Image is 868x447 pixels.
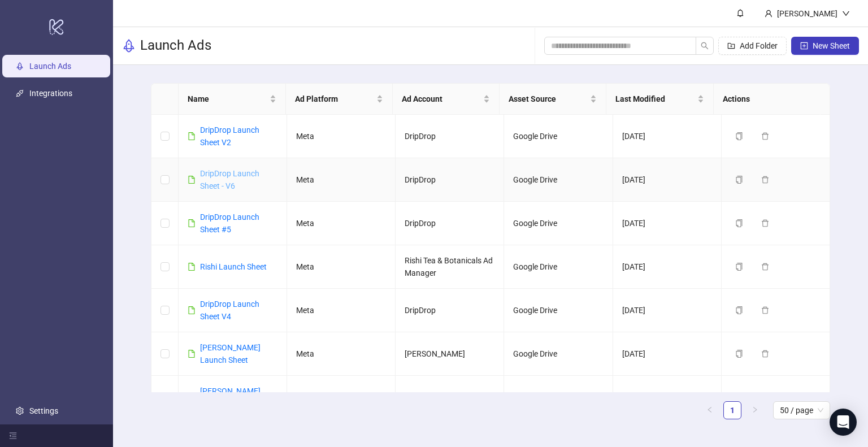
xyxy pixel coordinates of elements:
[29,89,72,98] a: Integrations
[765,10,772,18] span: user
[613,158,722,202] td: [DATE]
[286,84,393,115] th: Ad Platform
[800,42,808,50] span: plus-square
[396,115,504,158] td: DripDrop
[735,350,743,358] span: copy
[200,300,259,321] a: DripDrop Launch Sheet V4
[504,158,613,202] td: Google Drive
[287,158,396,202] td: Meta
[752,406,758,413] span: right
[735,219,743,227] span: copy
[761,263,769,271] span: delete
[613,245,722,289] td: [DATE]
[727,42,735,50] span: folder-add
[500,84,606,115] th: Asset Source
[504,115,613,158] td: Google Drive
[287,245,396,289] td: Meta
[736,9,744,17] span: bell
[393,84,500,115] th: Ad Account
[287,202,396,245] td: Meta
[396,332,504,376] td: [PERSON_NAME]
[735,306,743,314] span: copy
[606,84,713,115] th: Last Modified
[200,262,267,271] a: Rishi Launch Sheet
[723,401,741,419] li: 1
[842,10,850,18] span: down
[396,376,504,419] td: [PERSON_NAME]
[746,401,764,419] button: right
[29,406,58,415] a: Settings
[740,41,778,50] span: Add Folder
[295,93,374,105] span: Ad Platform
[615,93,695,105] span: Last Modified
[701,42,709,50] span: search
[613,289,722,332] td: [DATE]
[287,289,396,332] td: Meta
[613,115,722,158] td: [DATE]
[761,132,769,140] span: delete
[746,401,764,419] li: Next Page
[9,432,17,440] span: menu-fold
[735,176,743,184] span: copy
[396,245,504,289] td: Rishi Tea & Botanicals Ad Manager
[188,263,196,271] span: file
[761,306,769,314] span: delete
[613,332,722,376] td: [DATE]
[188,93,267,105] span: Name
[761,350,769,358] span: delete
[504,245,613,289] td: Google Drive
[830,409,857,436] div: Open Intercom Messenger
[122,39,136,53] span: rocket
[287,376,396,419] td: Meta
[29,62,71,71] a: Launch Ads
[780,402,823,419] span: 50 / page
[701,401,719,419] button: left
[613,376,722,419] td: [DATE]
[813,41,850,50] span: New Sheet
[179,84,285,115] th: Name
[714,84,821,115] th: Actions
[613,202,722,245] td: [DATE]
[761,219,769,227] span: delete
[773,401,830,419] div: Page Size
[761,176,769,184] span: delete
[509,93,588,105] span: Asset Source
[287,332,396,376] td: Meta
[287,115,396,158] td: Meta
[200,212,259,234] a: DripDrop Launch Sheet #5
[772,7,842,20] div: [PERSON_NAME]
[396,289,504,332] td: DripDrop
[396,202,504,245] td: DripDrop
[724,402,741,419] a: 1
[735,263,743,271] span: copy
[735,132,743,140] span: copy
[200,387,261,408] a: [PERSON_NAME] Launch Sheet #2
[140,37,211,55] h3: Launch Ads
[504,376,613,419] td: Google Drive
[396,158,504,202] td: DripDrop
[200,169,259,190] a: DripDrop Launch Sheet - V6
[718,37,787,55] button: Add Folder
[200,343,261,364] a: [PERSON_NAME] Launch Sheet
[701,401,719,419] li: Previous Page
[504,332,613,376] td: Google Drive
[188,132,196,140] span: file
[188,219,196,227] span: file
[504,202,613,245] td: Google Drive
[504,289,613,332] td: Google Drive
[791,37,859,55] button: New Sheet
[200,125,259,147] a: DripDrop Launch Sheet V2
[188,350,196,358] span: file
[188,306,196,314] span: file
[402,93,481,105] span: Ad Account
[188,176,196,184] span: file
[706,406,713,413] span: left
